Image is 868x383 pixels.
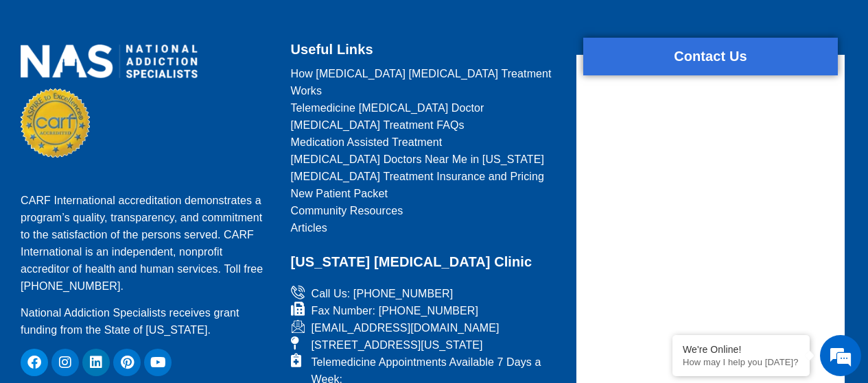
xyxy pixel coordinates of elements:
[21,304,274,338] p: National Addiction Specialists receives grant funding from the State of [US_STATE].
[291,38,560,62] h2: Useful Links
[291,151,545,168] span: [MEDICAL_DATA] Doctors Near Me in [US_STATE]
[15,71,36,91] div: Navigation go back
[308,302,479,319] span: Fax Number: [PHONE_NUMBER]
[80,108,189,247] span: We're online!
[291,168,560,185] a: [MEDICAL_DATA] Treatment Insurance and Pricing
[583,45,838,69] h2: Contact Us
[291,302,560,319] a: Fax Number: [PHONE_NUMBER]
[225,7,258,40] div: Minimize live chat window
[291,202,403,219] span: Community Resources
[291,151,560,168] a: [MEDICAL_DATA] Doctors Near Me in [US_STATE]
[291,185,560,202] a: New Patient Packet
[291,285,560,302] a: Call Us: [PHONE_NUMBER]
[21,45,198,78] img: national addiction specialists online suboxone doctors clinic for opioid addiction treatment
[291,134,443,151] span: Medication Assisted Treatment
[308,285,454,302] span: Call Us: [PHONE_NUMBER]
[308,336,483,354] span: [STREET_ADDRESS][US_STATE]
[291,202,560,219] a: Community Resources
[291,219,560,236] a: Articles
[291,116,465,134] span: [MEDICAL_DATA] Treatment FAQs
[308,319,500,336] span: [EMAIL_ADDRESS][DOMAIN_NAME]
[92,72,251,90] div: Chat with us now
[291,99,560,116] a: Telemedicine [MEDICAL_DATA] Doctor
[291,219,327,236] span: Articles
[21,88,90,158] img: CARF Seal
[21,192,274,295] p: CARF International accreditation demonstrates a program’s quality, transparency, and commitment t...
[291,250,560,274] h2: [US_STATE] [MEDICAL_DATA] Clinic
[291,185,388,202] span: New Patient Packet
[683,357,799,367] p: How may I help you today?
[683,344,799,355] div: We're Online!
[7,245,261,293] textarea: Type your message and hit 'Enter'
[291,99,484,116] span: Telemedicine [MEDICAL_DATA] Doctor
[291,168,545,185] span: [MEDICAL_DATA] Treatment Insurance and Pricing
[291,116,560,134] a: [MEDICAL_DATA] Treatment FAQs
[291,65,560,99] a: How [MEDICAL_DATA] [MEDICAL_DATA] Treatment Works
[291,134,560,151] a: Medication Assisted Treatment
